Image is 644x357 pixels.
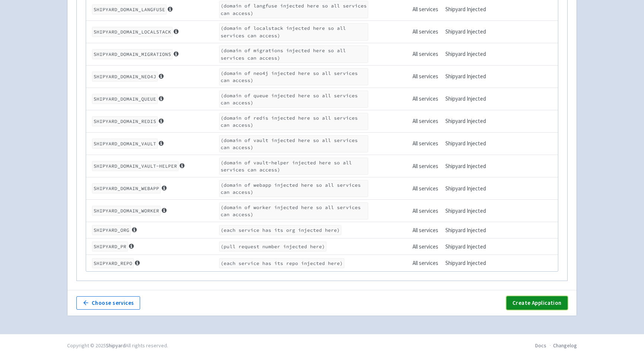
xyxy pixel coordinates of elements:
code: (domain of worker injected here so all services can access) [219,202,368,219]
td: Shipyard Injected [443,43,492,66]
code: (each service has its org injected here) [219,225,341,235]
code: SHIPYARD_DOMAIN_LOCALSTACK [92,27,173,37]
td: Shipyard Injected [443,133,492,155]
td: Shipyard Injected [443,21,492,43]
td: Shipyard Injected [443,155,492,177]
code: SHIPYARD_ORG [92,225,131,235]
code: SHIPYARD_DOMAIN_VAULT [92,139,158,149]
td: All services [410,222,443,238]
td: All services [410,255,443,271]
td: Shipyard Injected [443,200,492,222]
td: Shipyard Injected [443,255,492,271]
code: SHIPYARD_DOMAIN_NEO4J [92,72,158,82]
a: Shipyard [106,342,126,349]
td: All services [410,177,443,200]
code: SHIPYARD_REPO [92,258,134,268]
td: All services [410,66,443,88]
code: (domain of langfuse injected here so all services can access) [219,1,368,18]
a: Docs [535,342,546,349]
td: All services [410,43,443,66]
button: Create Application [506,296,568,310]
code: SHIPYARD_DOMAIN_WEBAPP [92,183,161,193]
td: Shipyard Injected [443,88,492,110]
td: All services [410,88,443,110]
td: All services [410,110,443,133]
button: Choose services [76,296,140,310]
a: Changelog [553,342,577,349]
code: (domain of neo4j injected here so all services can access) [219,68,368,85]
td: All services [410,133,443,155]
code: (pull request number injected here) [219,241,326,252]
code: (domain of webapp injected here so all services can access) [219,180,368,197]
code: SHIPYARD_DOMAIN_MIGRATIONS [92,49,173,59]
td: Shipyard Injected [443,177,492,200]
code: SHIPYARD_DOMAIN_LANGFUSE [92,4,167,15]
div: Copyright © 2025 All rights reserved. [67,342,168,350]
td: Shipyard Injected [443,238,492,255]
code: (domain of queue injected here so all services can access) [219,91,368,108]
code: SHIPYARD_DOMAIN_VAULT-HELPER [92,161,179,171]
td: Shipyard Injected [443,110,492,133]
td: All services [410,200,443,222]
code: (domain of redis injected here so all services can access) [219,113,368,130]
code: (each service has its repo injected here) [219,258,344,268]
td: Shipyard Injected [443,66,492,88]
td: Shipyard Injected [443,222,492,238]
td: All services [410,21,443,43]
td: All services [410,238,443,255]
code: SHIPYARD_DOMAIN_WORKER [92,206,161,216]
code: SHIPYARD_DOMAIN_QUEUE [92,94,158,104]
td: All services [410,155,443,177]
code: SHIPYARD_DOMAIN_REDIS [92,116,158,126]
code: (domain of localstack injected here so all services can access) [219,23,368,40]
code: (domain of migrations injected here so all services can access) [219,45,368,63]
code: SHIPYARD_PR [92,241,128,252]
code: (domain of vault-helper injected here so all services can access) [219,158,368,175]
code: (domain of vault injected here so all services can access) [219,135,368,152]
